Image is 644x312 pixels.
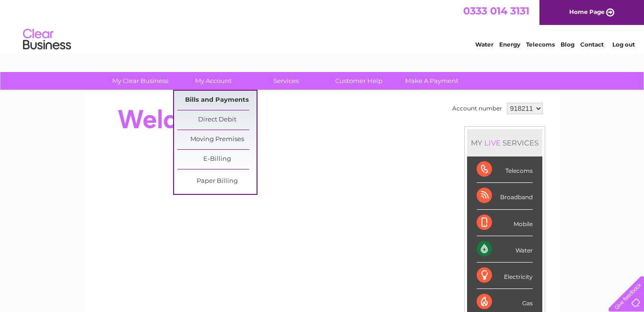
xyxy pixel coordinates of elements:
[96,5,549,47] div: Clear Business is a trading name of Verastar Limited (registered in [GEOGRAPHIC_DATA] No. 3667643...
[463,5,529,17] a: 0333 014 3131
[319,72,398,90] a: Customer Help
[174,72,253,90] a: My Account
[477,210,533,236] div: Mobile
[101,72,180,90] a: My Clear Business
[499,41,520,48] a: Energy
[177,110,257,130] a: Direct Debit
[477,263,533,289] div: Electricity
[467,129,542,156] div: MY SERVICES
[23,25,71,54] img: logo.png
[177,150,257,169] a: E-Billing
[177,130,257,149] a: Moving Premises
[477,183,533,209] div: Broadband
[450,100,504,117] td: Account number
[475,41,493,48] a: Water
[580,41,604,48] a: Contact
[561,41,574,48] a: Blog
[177,172,257,191] a: Paper Billing
[392,72,471,90] a: Make A Payment
[526,41,555,48] a: Telecoms
[482,138,503,147] div: LIVE
[612,41,635,48] a: Log out
[246,72,326,90] a: Services
[477,156,533,183] div: Telecoms
[177,91,257,110] a: Bills and Payments
[477,236,533,263] div: Water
